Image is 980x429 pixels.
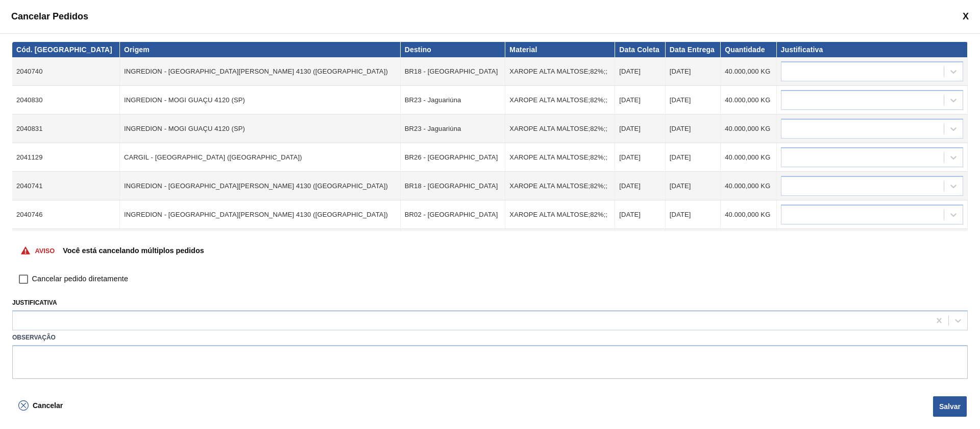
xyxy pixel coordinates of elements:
th: Justificativa [777,42,968,57]
label: Observação [12,330,968,345]
td: XAROPE ALTA MALTOSE;82%;; [505,57,615,86]
td: INGREDION - [GEOGRAPHIC_DATA][PERSON_NAME] 4130 ([GEOGRAPHIC_DATA]) [120,229,401,258]
label: Justificativa [12,299,57,306]
button: Salvar [933,396,967,417]
td: 2040831 [12,115,120,143]
td: INGREDION - [GEOGRAPHIC_DATA][PERSON_NAME] 4130 ([GEOGRAPHIC_DATA]) [120,172,401,200]
td: [DATE] [666,229,721,258]
td: XAROPE ALTA MALTOSE;82%;; [505,86,615,115]
td: 2040740 [12,57,120,86]
td: [DATE] [615,57,666,86]
td: 2040745 [12,229,120,258]
td: XAROPE ALTA MALTOSE;82%;; [505,200,615,229]
td: INGREDION - MOGI GUAÇU 4120 (SP) [120,86,401,115]
td: 40.000,000 KG [721,143,776,172]
td: [DATE] [666,172,721,200]
td: INGREDION - [GEOGRAPHIC_DATA][PERSON_NAME] 4130 ([GEOGRAPHIC_DATA]) [120,57,401,86]
span: Cancelar pedido diretamente [32,274,128,285]
td: [DATE] [666,115,721,143]
td: 40.000,000 KG [721,57,776,86]
p: Aviso [35,247,55,255]
td: 2040741 [12,172,120,200]
td: [DATE] [615,115,666,143]
td: [DATE] [666,57,721,86]
th: Data Coleta [615,42,666,57]
td: [DATE] [666,143,721,172]
td: 2040830 [12,86,120,115]
td: 2041129 [12,143,120,172]
span: Cancelar [33,401,63,410]
td: 40.000,000 KG [721,200,776,229]
td: BR26 - [GEOGRAPHIC_DATA] [401,143,506,172]
td: XAROPE ALTA MALTOSE;82%;; [505,229,615,258]
td: [DATE] [666,86,721,115]
td: [DATE] [615,229,666,258]
td: 2040746 [12,200,120,229]
p: Você está cancelando múltiplos pedidos [63,246,204,255]
td: BR18 - [GEOGRAPHIC_DATA] [401,57,506,86]
th: Material [505,42,615,57]
th: Cód. [GEOGRAPHIC_DATA] [12,42,120,57]
td: BR23 - Jaguariúna [401,86,506,115]
td: XAROPE ALTA MALTOSE;82%;; [505,172,615,200]
td: [DATE] [666,200,721,229]
td: BR18 - [GEOGRAPHIC_DATA] [401,172,506,200]
td: INGREDION - MOGI GUAÇU 4120 (SP) [120,115,401,143]
td: [DATE] [615,86,666,115]
td: 40.000,000 KG [721,115,776,143]
td: XAROPE ALTA MALTOSE;82%;; [505,115,615,143]
td: [DATE] [615,200,666,229]
td: BR02 - [GEOGRAPHIC_DATA] [401,200,506,229]
td: 40.000,000 KG [721,86,776,115]
td: [DATE] [615,143,666,172]
button: Cancelar [12,395,69,416]
th: Origem [120,42,401,57]
th: Quantidade [721,42,776,57]
th: Data Entrega [666,42,721,57]
span: Cancelar Pedidos [11,11,88,22]
td: XAROPE ALTA MALTOSE;82%;; [505,143,615,172]
td: [DATE] [615,172,666,200]
th: Destino [401,42,506,57]
td: INGREDION - [GEOGRAPHIC_DATA][PERSON_NAME] 4130 ([GEOGRAPHIC_DATA]) [120,200,401,229]
td: 40.000,000 KG [721,172,776,200]
td: 40.000,000 KG [721,229,776,258]
td: CARGIL - [GEOGRAPHIC_DATA] ([GEOGRAPHIC_DATA]) [120,143,401,172]
td: BR23 - Jaguariúna [401,115,506,143]
td: BR02 - [GEOGRAPHIC_DATA] [401,229,506,258]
